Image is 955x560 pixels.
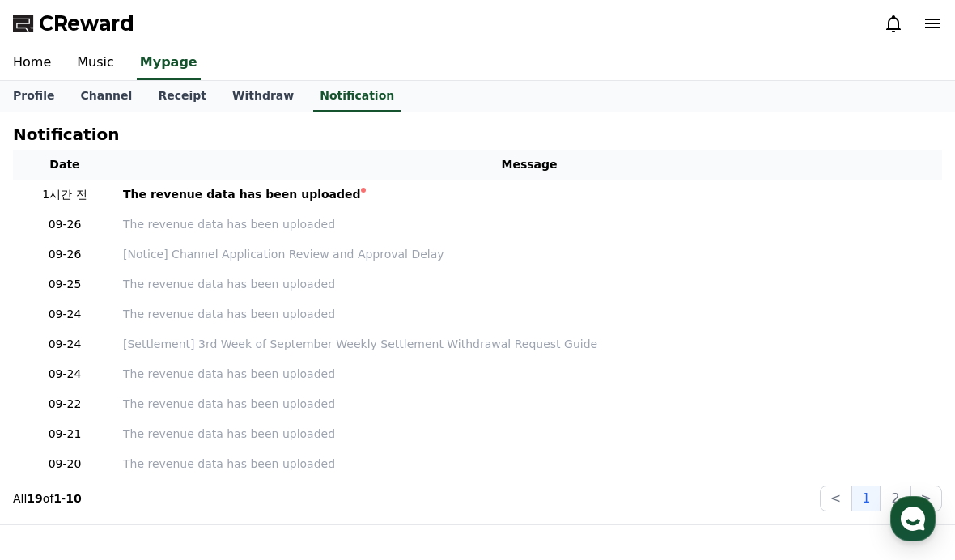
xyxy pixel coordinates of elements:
p: 09-21 [19,425,110,442]
button: 2 [881,485,910,511]
th: Message [117,149,942,179]
a: The revenue data has been uploaded [123,275,936,292]
a: The revenue data has been uploaded [123,185,936,202]
a: Notification [313,80,401,111]
button: < [820,485,851,511]
a: Home [5,426,107,466]
span: CReward [39,10,134,36]
p: 09-25 [19,275,110,292]
a: The revenue data has been uploaded [123,455,936,472]
a: The revenue data has been uploaded [123,215,936,232]
p: 09-24 [19,335,110,352]
p: 09-22 [19,395,110,412]
p: 09-26 [19,215,110,232]
p: 09-26 [19,245,110,262]
h4: Notification [13,125,119,142]
a: Mypage [137,45,201,79]
a: Receipt [145,80,219,111]
p: All of - [13,490,82,506]
span: Settings [240,450,279,463]
button: 1 [851,485,881,511]
th: Date [13,149,117,179]
div: The revenue data has been uploaded [123,185,361,202]
a: The revenue data has been uploaded [123,305,936,322]
a: Music [64,45,127,79]
a: The revenue data has been uploaded [123,365,936,382]
button: > [910,485,942,511]
a: The revenue data has been uploaded [123,395,936,412]
a: [Settlement] 3rd Week of September Weekly Settlement Withdrawal Request Guide [123,335,936,352]
p: 1시간 전 [19,185,110,202]
span: Messages [134,451,182,464]
a: Withdraw [219,80,307,111]
a: [Notice] Channel Application Review and Approval Delay [123,245,936,262]
a: The revenue data has been uploaded [123,425,936,442]
a: Channel [67,80,145,111]
strong: 10 [66,491,81,504]
strong: 19 [27,491,42,504]
p: 09-20 [19,455,110,472]
p: 09-24 [19,305,110,322]
a: Messages [107,426,209,466]
a: CReward [13,10,134,36]
p: 09-24 [19,365,110,382]
span: Home [41,450,70,463]
a: Settings [209,426,311,466]
strong: 1 [53,491,62,504]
